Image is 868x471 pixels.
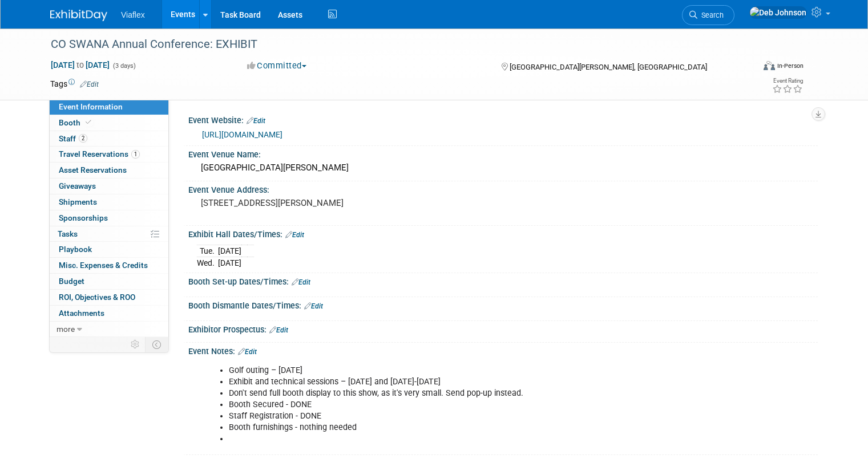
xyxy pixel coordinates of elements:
[59,149,140,159] span: Travel Reservations
[59,293,135,302] span: ROI, Objectives & ROO
[201,198,438,208] pre: [STREET_ADDRESS][PERSON_NAME]
[126,337,146,352] td: Personalize Event Tab Strip
[75,60,86,70] span: to
[202,130,282,139] a: [URL][DOMAIN_NAME]
[50,131,168,147] a: Staff2
[50,226,168,242] a: Tasks
[50,306,168,321] a: Attachments
[58,229,78,238] span: Tasks
[510,63,707,71] span: [GEOGRAPHIC_DATA][PERSON_NAME], [GEOGRAPHIC_DATA]
[50,290,168,305] a: ROI, Objectives & ROO
[47,34,740,55] div: CO SWANA Annual Conference: EXHIBIT
[218,245,241,257] td: [DATE]
[188,343,818,358] div: Event Notes:
[188,146,818,160] div: Event Venue Name:
[229,376,689,388] li: Exhibit and technical sessions – [DATE] and [DATE]-[DATE]
[269,326,288,334] a: Edit
[50,115,168,131] a: Booth
[121,10,145,19] span: Viaflex
[238,348,257,356] a: Edit
[50,258,168,273] a: Misc. Expenses & Credits
[697,11,724,19] span: Search
[772,78,803,84] div: Event Rating
[59,308,104,318] span: Attachments
[285,231,304,239] a: Edit
[50,194,168,210] a: Shipments
[59,213,108,222] span: Sponsorships
[59,245,92,254] span: Playbook
[188,181,818,196] div: Event Venue Address:
[50,178,168,194] a: Giveaways
[50,163,168,178] a: Asset Reservations
[80,80,99,88] a: Edit
[197,159,809,177] div: [GEOGRAPHIC_DATA][PERSON_NAME]
[131,150,140,159] span: 1
[50,10,107,21] img: ExhibitDay
[229,388,689,399] li: Don't send full booth display to this show, as it's very small. Send pop-up instead.
[59,277,84,286] span: Budget
[59,134,87,143] span: Staff
[749,6,807,19] img: Deb Johnson
[197,245,218,257] td: Tue.
[59,181,96,190] span: Giveaways
[243,60,311,72] button: Committed
[50,99,168,115] a: Event Information
[59,261,148,270] span: Misc. Expenses & Credits
[692,59,804,76] div: Event Format
[50,322,168,337] a: more
[112,62,136,70] span: (3 days)
[188,297,818,312] div: Booth Dismantle Dates/Times:
[777,62,804,70] div: In-Person
[682,5,734,25] a: Search
[229,422,689,433] li: Booth furnishings - nothing needed
[188,273,818,288] div: Booth Set-up Dates/Times:
[79,134,87,143] span: 2
[764,61,775,70] img: Format-Inperson.png
[188,226,818,241] div: Exhibit Hall Dates/Times:
[59,102,123,111] span: Event Information
[50,242,168,257] a: Playbook
[146,337,169,352] td: Toggle Event Tabs
[188,112,818,127] div: Event Website:
[56,324,75,334] span: more
[50,147,168,162] a: Travel Reservations1
[50,60,110,70] span: [DATE] [DATE]
[59,165,127,174] span: Asset Reservations
[59,197,97,206] span: Shipments
[86,119,91,125] i: Booth reservation complete
[247,117,265,125] a: Edit
[50,274,168,289] a: Budget
[197,257,218,269] td: Wed.
[50,210,168,226] a: Sponsorships
[229,411,689,422] li: Staff Registration - DONE
[292,278,310,286] a: Edit
[229,365,689,376] li: Golf outing – [DATE]
[229,399,689,411] li: Booth Secured - DONE
[50,78,99,90] td: Tags
[218,257,241,269] td: [DATE]
[59,118,94,127] span: Booth
[188,321,818,336] div: Exhibitor Prospectus:
[304,302,323,310] a: Edit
